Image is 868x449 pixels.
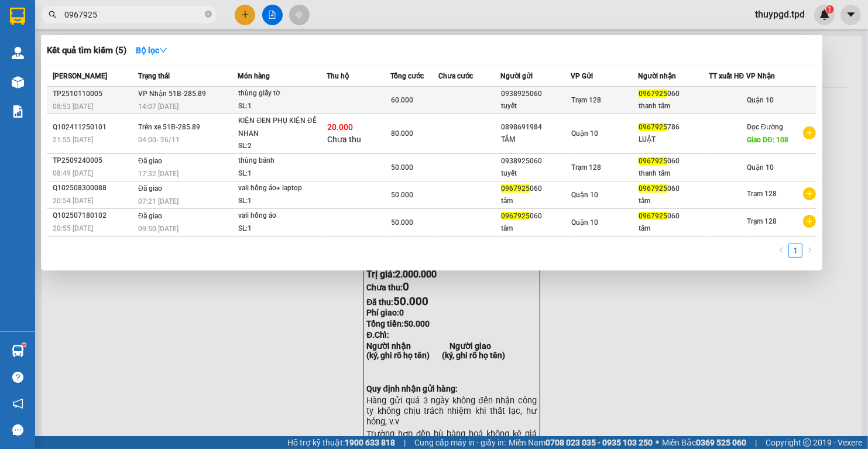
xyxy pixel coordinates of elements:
[138,72,170,80] span: Trạng thái
[501,155,571,167] div: 0938925060
[639,90,667,98] span: 0967925
[138,212,162,220] span: Đã giao
[639,210,708,222] div: 060
[238,140,326,153] div: SL: 2
[390,72,424,80] span: Tổng cước
[126,41,177,60] button: Bộ lọcdown
[391,163,413,172] span: 50.000
[138,184,162,193] span: Đã giao
[571,72,593,80] span: VP Gửi
[9,76,96,90] div: 50.000
[788,244,802,258] li: 1
[238,195,326,208] div: SL: 1
[205,9,212,20] span: close-circle
[9,77,27,89] span: CR :
[138,170,179,178] span: 17:32 [DATE]
[639,212,667,220] span: 0967925
[12,372,23,383] span: question-circle
[53,169,93,177] span: 08:49 [DATE]
[327,122,353,132] span: 20.000
[747,190,777,198] span: Trạm 128
[10,24,94,38] div: phát
[500,72,533,80] span: Người gửi
[47,44,126,57] h3: Kết quả tìm kiếm ( 5 )
[571,96,601,104] span: Trạm 128
[12,424,23,436] span: message
[12,47,24,59] img: warehouse-icon
[138,123,200,131] span: Trên xe 51B-285.89
[639,167,708,180] div: thanh tâm
[22,343,26,347] sup: 1
[102,38,176,52] div: phụng
[238,182,326,195] div: vali hồng áo+ laptop
[12,345,24,357] img: warehouse-icon
[391,191,413,199] span: 50.000
[571,191,598,199] span: Quận 10
[803,187,816,200] span: plus-circle
[638,72,676,80] span: Người nhận
[391,129,413,138] span: 80.000
[747,96,774,104] span: Quận 10
[138,225,179,233] span: 09:50 [DATE]
[639,100,708,112] div: thanh tâm
[102,10,176,38] div: Trạm 114
[138,197,179,205] span: 07:21 [DATE]
[159,46,167,54] span: down
[746,72,775,80] span: VP Nhận
[639,123,667,131] span: 0967925
[501,88,571,100] div: 0938925060
[501,222,571,235] div: tâm
[327,72,349,80] span: Thu hộ
[238,72,270,80] span: Món hàng
[102,11,131,23] span: Nhận:
[639,88,708,100] div: 060
[571,163,601,172] span: Trạm 128
[571,218,598,227] span: Quận 10
[789,244,802,257] a: 1
[53,121,135,133] div: Q102411250101
[778,246,785,253] span: left
[238,155,326,167] div: thùng bánh
[639,222,708,235] div: tâm
[53,155,135,167] div: TP2509240005
[709,72,745,80] span: TT xuất HĐ
[501,184,530,193] span: 0967925
[138,102,179,111] span: 14:07 [DATE]
[639,121,708,133] div: 786
[501,133,571,146] div: TÂM
[64,8,203,21] input: Tìm tên, số ĐT hoặc mã đơn
[12,76,24,88] img: warehouse-icon
[138,90,206,98] span: VP Nhận 51B-285.89
[136,46,167,55] strong: Bộ lọc
[501,100,571,112] div: tuyết
[53,210,135,222] div: Q102507180102
[205,11,212,18] span: close-circle
[774,244,788,258] li: Previous Page
[501,167,571,180] div: tuyết
[53,102,93,111] span: 08:53 [DATE]
[639,183,708,195] div: 060
[438,72,473,80] span: Chưa cước
[12,105,24,118] img: solution-icon
[747,136,788,144] span: Giao DĐ: 108
[391,96,413,104] span: 60.000
[639,133,708,146] div: LUẬT
[747,123,783,131] span: Dọc Đường
[501,183,571,195] div: 060
[639,184,667,193] span: 0967925
[10,10,94,24] div: Quận 10
[639,155,708,167] div: 060
[802,244,816,258] button: right
[12,398,23,409] span: notification
[238,210,326,222] div: vali hồng áo
[53,224,93,232] span: 20:55 [DATE]
[639,195,708,207] div: tâm
[327,135,361,144] span: Chưa thu
[49,11,57,19] span: search
[639,157,667,165] span: 0967925
[10,54,94,68] div: 079096010704
[238,100,326,113] div: SL: 1
[501,121,571,133] div: 0898691984
[747,163,774,172] span: Quận 10
[391,218,413,227] span: 50.000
